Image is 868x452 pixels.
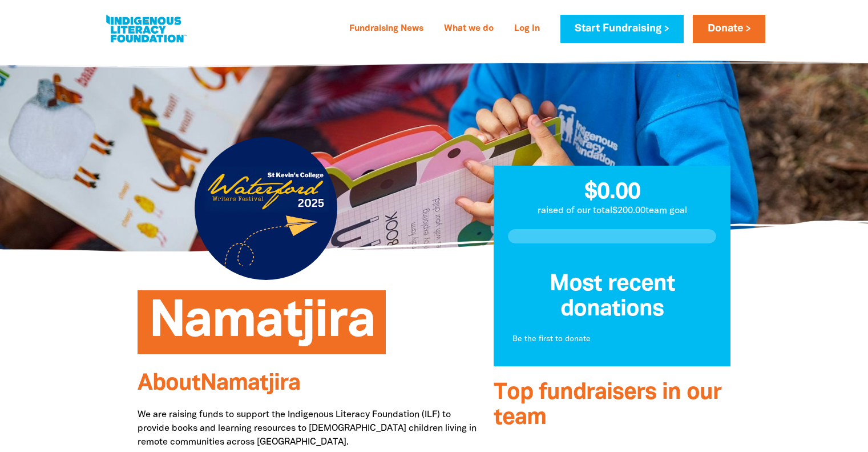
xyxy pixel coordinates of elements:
[508,272,717,322] h3: Most recent donations
[508,327,717,352] div: Paginated content
[494,204,731,218] p: raised of our total $200.00 team goal
[342,20,430,38] a: Fundraising News
[138,373,300,394] span: About Namatjira
[508,272,717,352] div: Donation stream
[693,15,765,43] a: Donate
[584,182,640,203] span: $0.00
[512,334,712,345] p: Be the first to donate
[494,382,721,429] span: Top fundraisers in our team
[149,299,375,354] span: Namatjira
[560,15,684,43] a: Start Fundraising
[437,20,500,38] a: What we do
[507,20,547,38] a: Log In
